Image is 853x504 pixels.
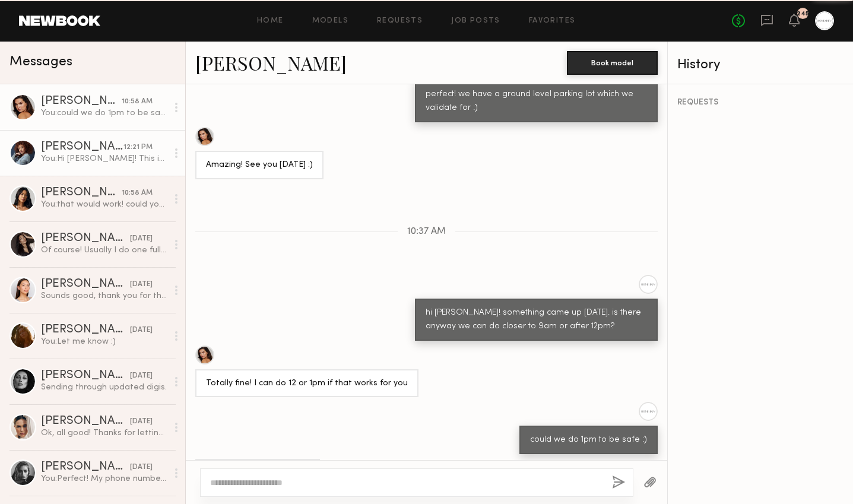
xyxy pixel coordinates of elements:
[206,377,408,391] div: Totally fine! I can do 12 or 1pm if that works for you
[130,233,153,245] div: [DATE]
[122,188,153,199] div: 10:58 AM
[41,416,130,427] div: [PERSON_NAME]
[130,416,153,427] div: [DATE]
[41,107,167,119] div: You: could we do 1pm to be safe :)
[123,142,153,153] div: 12:21 PM
[407,227,446,237] span: 10:37 AM
[257,17,284,25] a: Home
[41,324,130,336] div: [PERSON_NAME]
[41,382,167,393] div: Sending through updated digis.
[41,278,130,290] div: [PERSON_NAME]
[797,11,809,17] div: 245
[9,55,72,69] span: Messages
[377,17,423,25] a: Requests
[41,199,167,210] div: You: that would work! could you hold the morning of [DATE] for us? we're just confirming with the...
[312,17,348,25] a: Models
[130,279,153,290] div: [DATE]
[41,153,167,164] div: You: Hi [PERSON_NAME]! This is [PERSON_NAME] from Honeydew's marketing team :) We're shooting som...
[530,433,647,447] div: could we do 1pm to be safe :)
[41,96,122,107] div: [PERSON_NAME]
[41,141,123,153] div: [PERSON_NAME]
[41,290,167,302] div: Sounds good, thank you for the update!
[529,17,576,25] a: Favorites
[567,57,658,67] a: Book model
[195,50,347,75] a: [PERSON_NAME]
[130,462,153,473] div: [DATE]
[41,187,122,199] div: [PERSON_NAME]
[122,96,153,107] div: 10:58 AM
[41,473,167,484] div: You: Perfect! My phone number is [PHONE_NUMBER] if you have any issue finding us. Thank you! xx
[677,99,844,107] div: REQUESTS
[41,461,130,473] div: [PERSON_NAME]
[41,427,167,439] div: Ok, all good! Thanks for letting me know.
[41,336,167,347] div: You: Let me know :)
[41,370,130,382] div: [PERSON_NAME]
[41,245,167,256] div: Of course! Usually I do one full edited video, along with raw footage, and a couple of pictures b...
[130,325,153,336] div: [DATE]
[677,58,844,72] div: History
[567,51,658,75] button: Book model
[451,17,500,25] a: Job Posts
[130,370,153,382] div: [DATE]
[206,159,313,172] div: Amazing! See you [DATE] :)
[426,306,647,334] div: hi [PERSON_NAME]! something came up [DATE]. is there anyway we can do closer to 9am or after 12pm?
[426,88,647,115] div: perfect! we have a ground level parking lot which we validate for :)
[41,233,130,245] div: [PERSON_NAME]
